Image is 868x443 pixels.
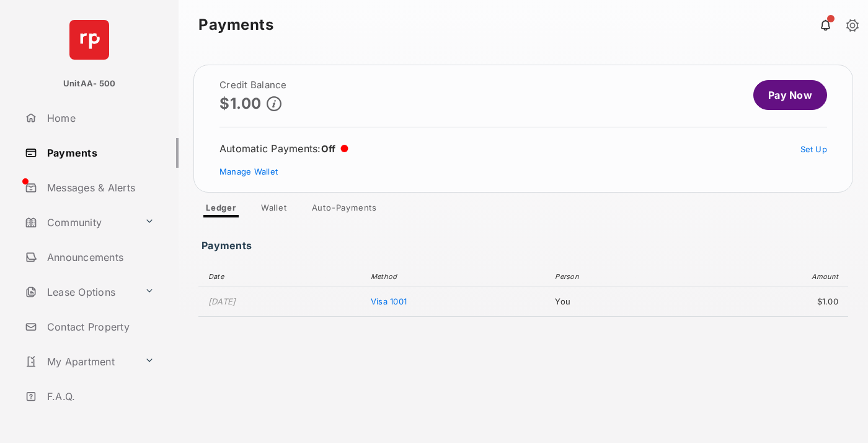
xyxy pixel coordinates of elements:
strong: Payments [198,17,273,32]
p: $1.00 [219,95,262,112]
a: Home [20,103,179,133]
th: Date [198,267,365,286]
h2: Credit Balance [219,80,287,90]
a: Set Up [800,144,828,154]
p: UnitAA- 500 [63,78,116,90]
a: Wallet [251,203,297,217]
td: $1.00 [684,286,848,317]
span: Off [321,143,336,155]
a: Messages & Alerts [20,173,179,203]
th: Amount [684,267,848,286]
th: Method [365,267,549,286]
a: Ledger [196,203,246,217]
div: Automatic Payments : [219,142,348,155]
td: You [549,286,684,317]
a: Manage Wallet [219,167,278,176]
a: My Apartment [20,347,139,377]
span: Visa 1001 [371,296,407,306]
img: svg+xml;base64,PHN2ZyB4bWxucz0iaHR0cDovL3d3dy53My5vcmcvMjAwMC9zdmciIHdpZHRoPSI2NCIgaGVpZ2h0PSI2NC... [69,20,109,60]
h3: Payments [201,240,255,245]
th: Person [549,267,684,286]
a: Community [20,208,139,237]
a: Auto-Payments [302,203,387,217]
a: Lease Options [20,277,139,307]
time: [DATE] [208,296,236,306]
a: F.A.Q. [20,381,179,411]
a: Payments [20,138,179,168]
a: Announcements [20,242,179,272]
a: Contact Property [20,312,179,342]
